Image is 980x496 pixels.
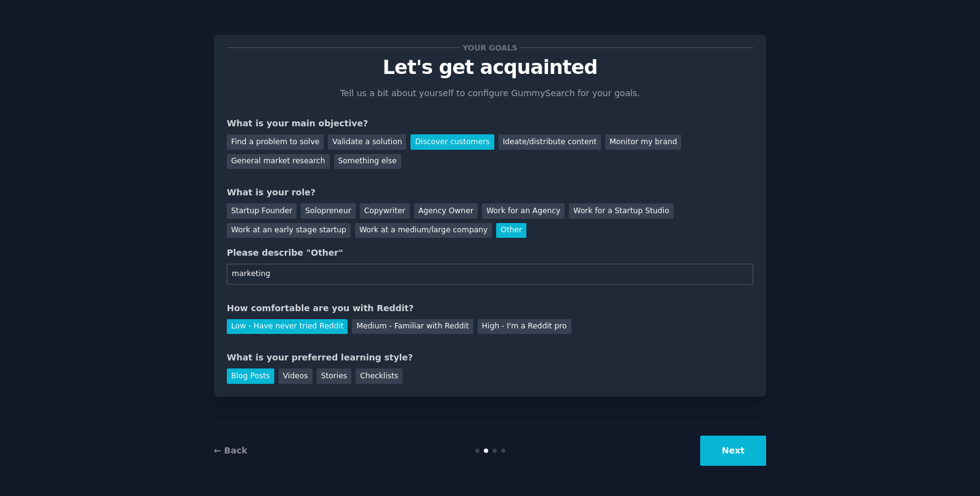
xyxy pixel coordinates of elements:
div: General market research [227,154,330,169]
div: Solopreneur [301,203,355,219]
div: Videos [279,368,312,384]
div: Work at an early stage startup [227,223,351,238]
div: How comfortable are you with Reddit? [227,302,753,315]
p: Let's get acquainted [227,57,753,78]
div: What is your preferred learning style? [227,351,753,364]
div: Low - Have never tried Reddit [227,319,348,335]
button: Next [700,436,766,466]
div: Agency Owner [414,203,478,219]
span: Your goals [460,41,520,54]
div: Find a problem to solve [227,134,324,150]
div: What is your role? [227,186,753,199]
div: Copywriter [360,203,410,219]
a: ← Back [214,445,247,455]
p: Tell us a bit about yourself to configure GummySearch for your goals. [335,87,645,100]
div: Something else [334,154,401,169]
div: Monitor my brand [605,134,681,150]
div: Work for a Startup Studio [569,203,673,219]
input: Your role [227,264,753,285]
div: Validate a solution [328,134,406,150]
div: Please describe "Other" [227,246,753,259]
div: High - I'm a Reddit pro [478,319,571,335]
div: Discover customers [410,134,494,150]
div: What is your main objective? [227,117,753,130]
div: Work at a medium/large company [355,223,492,238]
div: Ideate/distribute content [499,134,601,150]
div: Blog Posts [227,368,274,384]
div: Checklists [356,368,402,384]
div: Startup Founder [227,203,296,219]
div: Stories [317,368,351,384]
div: Medium - Familiar with Reddit [352,319,473,335]
div: Work for an Agency [482,203,565,219]
div: Other [496,223,526,238]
